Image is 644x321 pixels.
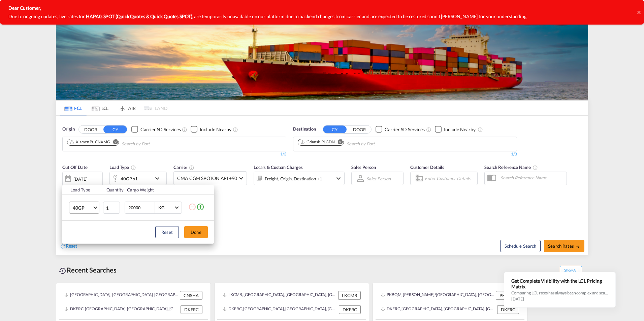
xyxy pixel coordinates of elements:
input: Qty [103,202,120,214]
md-select: Choose: 40GP [69,202,99,214]
div: Cargo Weight [127,187,184,193]
md-icon: icon-plus-circle-outline [196,203,204,211]
th: Load Type [62,185,102,195]
th: Quantity [102,185,123,195]
button: Reset [155,226,179,238]
div: KG [158,205,164,210]
span: 40GP [73,205,92,211]
button: Done [184,226,208,238]
md-icon: icon-minus-circle-outline [188,203,196,211]
input: Enter Weight [128,202,155,213]
iframe: Chat [5,286,29,311]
